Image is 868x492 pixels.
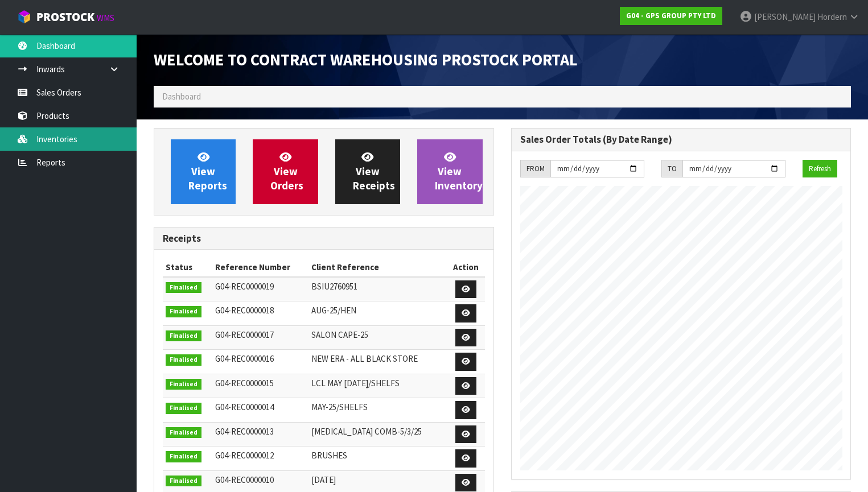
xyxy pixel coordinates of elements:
a: ViewInventory [417,139,482,204]
span: Hordern [817,11,847,22]
span: Finalised [166,282,201,293]
span: Finalised [166,403,201,414]
span: Finalised [166,306,201,317]
span: Finalised [166,354,201,366]
h3: Receipts [163,233,485,244]
span: Finalised [166,476,201,487]
span: BSIU2760951 [311,281,357,292]
div: TO [661,160,682,178]
span: G04-REC0000014 [215,402,274,412]
span: Finalised [166,427,201,439]
img: cube-alt.png [17,10,31,24]
span: Finalised [166,451,201,462]
span: G04-REC0000018 [215,305,274,316]
span: G04-REC0000019 [215,281,274,292]
span: LCL MAY [DATE]/SHELFS [311,378,400,388]
a: ViewOrders [253,139,318,204]
span: NEW ERA - ALL BLACK STORE [311,353,418,364]
h3: Sales Order Totals (By Date Range) [520,134,842,145]
strong: G04 - GPS GROUP PTY LTD [626,11,716,20]
span: G04-REC0000015 [215,378,274,388]
th: Status [163,258,212,276]
span: [PERSON_NAME] [754,11,816,22]
span: G04-REC0000012 [215,450,274,461]
th: Reference Number [212,258,309,276]
span: G04-REC0000010 [215,474,274,485]
span: [MEDICAL_DATA] COMB-5/3/25 [311,426,422,437]
span: Finalised [166,379,201,390]
span: G04-REC0000016 [215,353,274,364]
div: FROM [520,160,550,178]
span: ProStock [36,10,94,24]
th: Client Reference [308,258,447,276]
span: View Inventory [435,150,483,193]
a: ViewReceipts [335,139,400,204]
span: Finalised [166,330,201,342]
span: SALON CAPE-25 [311,329,368,340]
small: WMS [97,13,114,23]
a: ViewReports [171,139,236,204]
span: View Reports [188,150,227,193]
span: Dashboard [162,91,201,102]
span: Welcome to Contract Warehousing ProStock Portal [154,49,578,70]
span: View Orders [270,150,303,193]
span: View Receipts [353,150,395,193]
th: Action [447,258,485,276]
span: [DATE] [311,474,336,485]
span: AUG-25/HEN [311,305,356,316]
span: BRUSHES [311,450,347,461]
span: G04-REC0000013 [215,426,274,437]
button: Refresh [803,160,837,178]
span: MAY-25/SHELFS [311,402,368,412]
span: G04-REC0000017 [215,329,274,340]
